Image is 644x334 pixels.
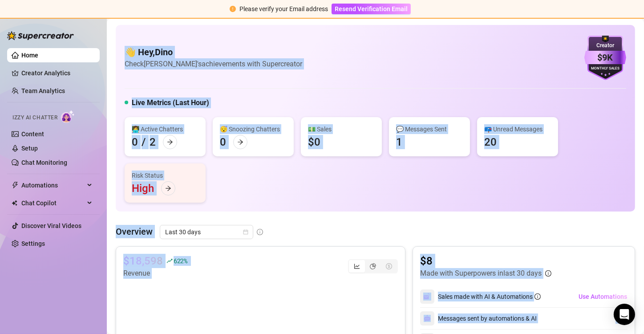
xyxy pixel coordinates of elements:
[237,139,243,145] span: arrow-right
[420,311,537,326] div: Messages sent by automations & AI
[21,178,85,192] span: Automations
[220,135,226,149] div: 0
[21,222,81,229] a: Discover Viral Videos
[545,270,551,277] span: info-circle
[21,66,93,80] a: Creator Analytics
[420,254,551,268] article: $8
[150,135,156,149] div: 2
[123,254,163,268] article: $18,598
[123,268,187,279] article: Revenue
[167,139,173,145] span: arrow-right
[614,304,635,325] div: Open Intercom Messenger
[308,135,320,149] div: $0
[165,225,248,239] span: Last 30 days
[535,293,541,300] span: info-circle
[12,182,19,189] span: thunderbolt
[61,110,75,123] img: AI Chatter
[21,240,45,247] a: Settings
[21,159,67,166] a: Chat Monitoring
[257,229,263,235] span: info-circle
[132,171,198,180] div: Risk Status
[424,315,431,322] img: svg%3e
[125,46,302,58] h4: 👋 Hey, Dino
[396,124,463,134] div: 💬 Messages Sent
[370,263,376,269] span: pie-chart
[578,289,628,304] button: Use Automations
[438,292,541,301] div: Sales made with AI & Automations
[354,263,360,269] span: line-chart
[116,225,153,238] article: Overview
[484,135,497,149] div: 20
[243,229,248,235] span: calendar
[420,268,542,279] article: Made with Superpowers in last 30 days
[396,135,402,149] div: 1
[423,293,431,301] img: svg%3e
[125,58,302,69] article: Check [PERSON_NAME]'s achievements with Supercreator
[239,4,328,14] div: Please verify your Email address
[308,124,375,134] div: 💵 Sales
[21,130,44,138] a: Content
[386,263,392,269] span: dollar-circle
[332,4,411,14] button: Resend Verification Email
[579,293,627,300] span: Use Automations
[584,51,626,65] div: $9K
[21,145,38,152] a: Setup
[220,124,287,134] div: 😴 Snoozing Chatters
[166,258,173,264] span: rise
[21,196,85,210] span: Chat Copilot
[12,114,57,122] span: Izzy AI Chatter
[174,257,187,265] span: 622 %
[335,5,408,12] span: Resend Verification Email
[584,41,626,50] div: Creator
[132,124,198,134] div: 👩‍💻 Active Chatters
[7,31,74,40] img: logo-BBDzfeDw.svg
[132,98,209,108] h5: Live Metrics (Last Hour)
[584,66,626,72] div: Monthly Sales
[132,135,138,149] div: 0
[12,200,17,206] img: Chat Copilot
[165,185,171,191] span: arrow-right
[484,124,551,134] div: 📪 Unread Messages
[584,36,626,80] img: purple-badge-B9DA21FR.svg
[21,52,38,59] a: Home
[348,259,398,273] div: segmented control
[21,87,65,94] a: Team Analytics
[230,6,236,12] span: exclamation-circle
